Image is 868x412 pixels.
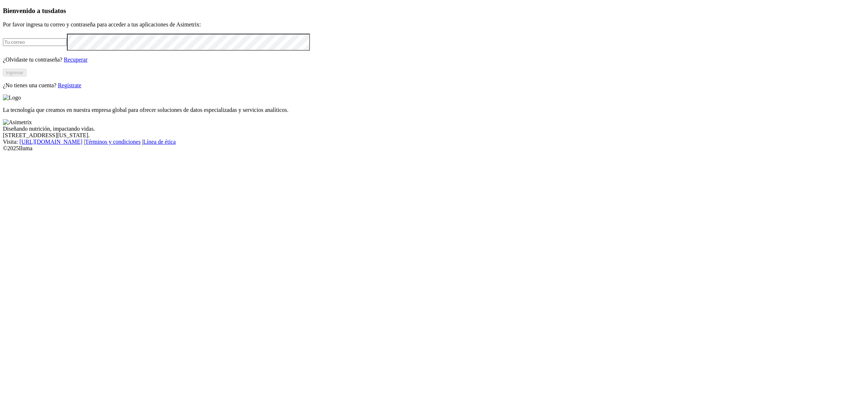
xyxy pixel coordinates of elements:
input: Tu correo [3,38,67,46]
p: Por favor ingresa tu correo y contraseña para acceder a tus aplicaciones de Asimetrix: [3,21,865,28]
span: datos [51,7,66,14]
a: Regístrate [58,82,81,88]
a: [URL][DOMAIN_NAME] [20,139,82,145]
a: Recuperar [64,56,88,63]
p: La tecnología que creamos en nuestra empresa global para ofrecer soluciones de datos especializad... [3,107,865,113]
img: Asimetrix [3,119,32,126]
a: Términos y condiciones [85,139,141,145]
img: Logo [3,94,21,101]
p: ¿No tienes una cuenta? [3,82,865,89]
div: © 2025 Iluma [3,145,865,152]
a: Línea de ética [143,139,176,145]
h3: Bienvenido a tus [3,7,865,15]
div: [STREET_ADDRESS][US_STATE]. [3,132,865,139]
div: Diseñando nutrición, impactando vidas. [3,126,865,132]
p: ¿Olvidaste tu contraseña? [3,56,865,63]
button: Ingresar [3,69,26,76]
div: Visita : | | [3,139,865,145]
